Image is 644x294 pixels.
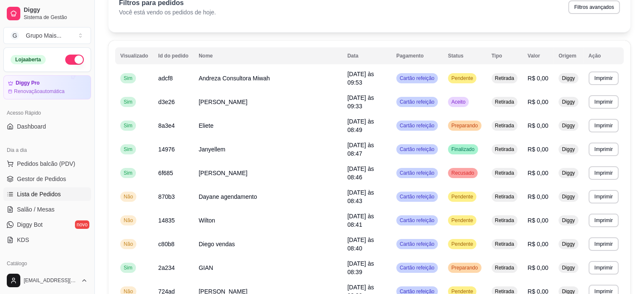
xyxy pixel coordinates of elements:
span: 6f685 [158,170,173,176]
span: Cartão refeição [398,75,436,82]
span: Retirada [493,217,516,224]
th: Data [342,47,391,64]
span: Pendente [450,75,475,82]
span: Retirada [493,75,516,82]
button: Imprimir [589,261,619,275]
th: Valor [522,47,553,64]
span: Diggy Bot [17,220,43,229]
span: Diggy [560,264,577,271]
span: Pedidos balcão (PDV) [17,159,75,168]
button: Imprimir [589,71,619,85]
span: Diego vendas [199,241,235,247]
span: Gestor de Pedidos [17,175,66,183]
span: Sim [122,170,134,176]
span: Cartão refeição [398,217,436,224]
span: Diggy [560,193,577,200]
div: Loja aberta [11,55,46,64]
span: [PERSON_NAME] [199,99,247,105]
span: Retirada [493,241,516,247]
span: Retirada [493,193,516,200]
a: Salão / Mesas [3,203,91,216]
span: Sim [122,75,134,82]
span: 14835 [158,217,175,224]
span: adcf8 [158,75,173,82]
button: Select a team [3,27,91,44]
span: 870b3 [158,193,175,200]
div: Catálogo [3,257,91,270]
th: Pagamento [391,47,443,64]
span: R$ 0,00 [528,241,548,247]
span: GIAN [199,264,213,271]
span: Retirada [493,99,516,105]
span: R$ 0,00 [528,99,548,105]
button: Alterar Status [65,55,84,65]
a: Dashboard [3,120,91,133]
span: [DATE] às 08:39 [347,260,374,275]
span: Aceito [450,99,467,105]
span: Cartão refeição [398,146,436,153]
a: Gestor de Pedidos [3,172,91,186]
button: Imprimir [589,237,619,251]
span: R$ 0,00 [528,75,548,82]
span: Diggy [560,170,577,176]
span: Diggy [24,6,88,14]
span: Cartão refeição [398,170,436,176]
th: Tipo [486,47,522,64]
span: Sim [122,122,134,129]
span: [DATE] às 08:41 [347,213,374,228]
div: Grupo Mais ... [26,31,61,40]
span: [DATE] às 08:47 [347,142,374,157]
span: Preparando [450,264,480,271]
span: Cartão refeição [398,193,436,200]
span: Cartão refeição [398,122,436,129]
span: c80b8 [158,241,174,247]
span: 8a3e4 [158,122,175,129]
span: Diggy [560,146,577,153]
button: Filtros avançados [568,0,620,14]
span: Sim [122,146,134,153]
span: Diggy [560,122,577,129]
a: DiggySistema de Gestão [3,3,91,24]
button: Imprimir [589,95,619,109]
span: R$ 0,00 [528,217,548,224]
a: Lista de Pedidos [3,187,91,201]
span: KDS [17,236,29,244]
button: [EMAIL_ADDRESS][DOMAIN_NAME] [3,270,91,291]
p: Você está vendo os pedidos de hoje. [119,8,216,16]
span: Andreza Consultora Miwah [199,75,270,82]
span: Não [122,241,135,247]
button: Pedidos balcão (PDV) [3,157,91,170]
span: Cartão refeição [398,99,436,105]
span: Lista de Pedidos [17,190,61,198]
th: Status [443,47,486,64]
span: Diggy [560,99,577,105]
span: Retirada [493,264,516,271]
span: R$ 0,00 [528,264,548,271]
span: Pendente [450,241,475,247]
span: [DATE] às 08:43 [347,189,374,204]
span: 2a234 [158,264,175,271]
span: Pendente [450,193,475,200]
th: Ação [583,47,624,64]
span: Retirada [493,170,516,176]
span: [DATE] às 08:46 [347,165,374,181]
th: Origem [553,47,583,64]
div: Acesso Rápido [3,106,91,120]
span: [DATE] às 08:40 [347,236,374,252]
span: Diggy [560,75,577,82]
a: KDS [3,233,91,247]
span: d3e26 [158,99,175,105]
span: Sim [122,264,134,271]
span: [DATE] às 09:33 [347,94,374,110]
span: Pendente [450,217,475,224]
button: Imprimir [589,143,619,156]
span: Diggy [560,241,577,247]
span: Diggy [560,217,577,224]
span: Wilton [199,217,215,224]
span: [DATE] às 08:49 [347,118,374,133]
button: Imprimir [589,190,619,203]
div: Dia a dia [3,143,91,157]
span: 14976 [158,146,175,153]
span: Cartão refeição [398,241,436,247]
span: [EMAIL_ADDRESS][DOMAIN_NAME] [24,277,77,284]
